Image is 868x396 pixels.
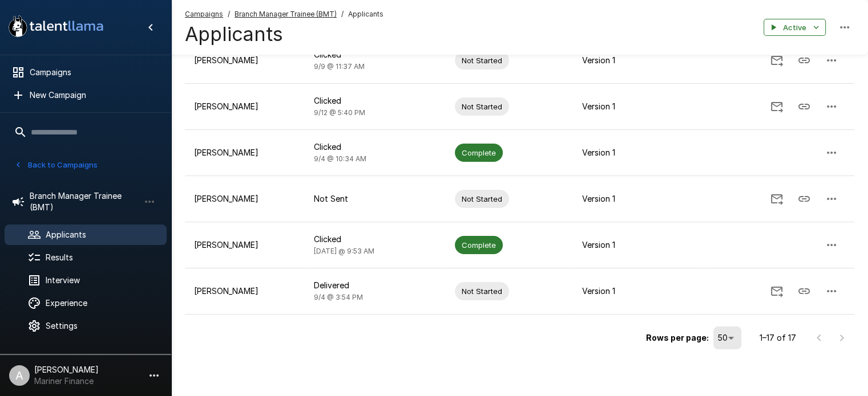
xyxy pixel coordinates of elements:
span: 9/4 @ 3:54 PM [314,293,363,301]
span: Copy Interview Link [790,193,818,203]
p: Clicked [314,141,436,153]
p: Version 1 [582,285,695,297]
p: 1–17 of 17 [760,332,796,344]
p: Version 1 [582,101,695,112]
u: Campaigns [185,10,223,18]
span: Not Started [455,101,509,112]
span: Send Invitation [763,55,790,64]
span: Send Invitation [763,193,790,203]
span: Complete [455,148,503,158]
span: / [341,9,344,20]
p: [PERSON_NAME] [194,239,296,251]
p: Clicked [314,234,436,245]
p: [PERSON_NAME] [194,285,296,297]
span: Applicants [348,9,383,20]
span: 9/4 @ 10:34 AM [314,154,366,163]
span: Send Invitation [763,101,790,111]
p: Delivered [314,280,436,291]
p: [PERSON_NAME] [194,101,296,112]
span: Complete [455,240,503,251]
span: / [228,9,230,20]
h4: Applicants [185,22,383,46]
p: Clicked [314,95,436,107]
p: Not Sent [314,193,436,205]
button: Active [764,19,826,36]
span: Send Invitation [763,285,790,295]
p: [PERSON_NAME] [194,193,296,205]
span: Not Started [455,55,509,66]
p: Rows per page: [646,332,709,344]
u: Branch Manager Trainee (BMT) [235,10,337,18]
span: Copy Interview Link [790,55,818,64]
span: 9/9 @ 11:37 AM [314,62,365,71]
p: Version 1 [582,55,695,66]
span: [DATE] @ 9:53 AM [314,247,374,255]
p: Version 1 [582,239,695,251]
p: Version 1 [582,147,695,158]
p: [PERSON_NAME] [194,55,296,66]
span: Copy Interview Link [790,101,818,111]
p: [PERSON_NAME] [194,147,296,158]
p: Version 1 [582,193,695,205]
span: Not Started [455,286,509,297]
span: 9/12 @ 5:40 PM [314,108,365,117]
span: Not Started [455,194,509,205]
span: Copy Interview Link [790,285,818,295]
div: 50 [713,326,741,349]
